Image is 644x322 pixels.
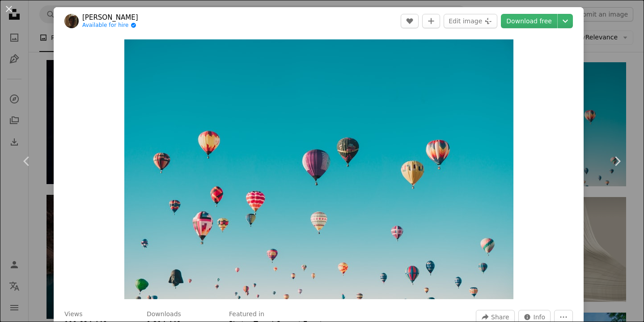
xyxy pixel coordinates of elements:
h3: Featured in [229,310,264,319]
img: Go to ian dooley's profile [64,14,79,28]
button: Add to Collection [422,14,440,28]
h3: Downloads [147,310,181,319]
a: Download free [501,14,557,28]
button: Choose download size [558,14,573,28]
a: Next [590,118,644,204]
button: Edit image [444,14,497,28]
img: assorted-color hot air balloons during daytime [124,39,513,299]
h3: Views [64,310,83,319]
button: Like [401,14,419,28]
a: Available for hire [82,22,138,29]
a: [PERSON_NAME] [82,13,138,22]
button: Zoom in on this image [124,39,513,299]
